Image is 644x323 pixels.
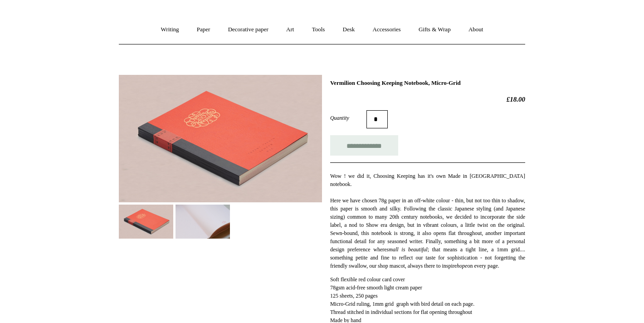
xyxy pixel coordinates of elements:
p: Wow ! we did it, Choosing Keeping has it's own Made in [GEOGRAPHIC_DATA] notebook. Here we have c... [330,172,525,270]
a: About [460,18,492,42]
a: Gifts & Wrap [410,18,459,42]
a: Art [278,18,302,42]
img: Vermilion Choosing Keeping Notebook, Micro-Grid [176,205,230,239]
em: hope [457,263,467,269]
a: Desk [335,18,363,42]
span: Soft flexible red colour card cover [330,276,405,283]
h2: £18.00 [330,95,525,103]
a: Accessories [365,18,409,42]
h1: Vermilion Choosing Keeping Notebook, Micro-Grid [330,79,525,87]
span: 78gsm acid-free smooth light cream paper [330,284,422,291]
a: Writing [153,18,187,42]
a: Tools [304,18,333,42]
a: Paper [189,18,219,42]
span: 125 sheets, 250 pages [330,293,378,299]
span: Micro-Grid ruling, 1mm grid graph with bird detail on each page. [330,301,474,307]
img: Vermilion Choosing Keeping Notebook, Micro-Grid [119,75,322,202]
label: Quantity [330,114,366,122]
img: Vermilion Choosing Keeping Notebook, Micro-Grid [119,205,173,239]
a: Decorative paper [220,18,277,42]
em: small is beautiful [387,246,428,253]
